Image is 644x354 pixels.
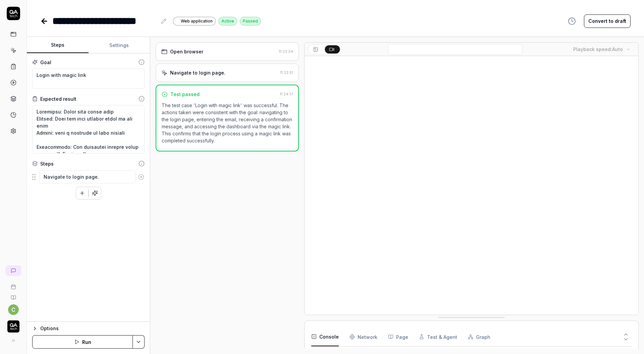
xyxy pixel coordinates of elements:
[311,327,339,346] button: Console
[279,49,293,54] time: 11:23:34
[27,37,89,53] button: Steps
[32,170,145,184] div: Suggestions
[181,18,213,24] span: Web application
[40,59,51,66] div: Goal
[173,16,216,26] a: Web application
[32,335,133,349] button: Run
[8,304,19,315] button: c
[162,102,293,144] p: The test case 'Login with magic link' was successful. The actions taken were consistent with the ...
[170,69,225,76] div: Navigate to login page.
[3,279,24,290] a: Book a call with us
[573,46,623,53] div: Playback speed:
[280,92,293,96] time: 11:24:17
[40,160,54,167] div: Steps
[40,324,145,333] div: Options
[3,290,24,300] a: Documentation
[136,170,147,184] button: Remove step
[32,324,145,333] button: Options
[40,95,76,102] div: Expected result
[584,14,631,28] button: Convert to draft
[280,70,293,75] time: 11:23:51
[388,327,408,346] button: Page
[419,327,457,346] button: Test & Agent
[89,37,150,53] button: Settings
[564,14,580,28] button: View version history
[240,17,261,26] div: Passed
[468,327,490,346] button: Graph
[218,17,237,26] div: Active
[170,91,200,98] div: Test passed
[5,265,21,276] a: New conversation
[350,327,377,346] button: Network
[3,315,24,334] button: QA Tech Logo
[7,320,19,333] img: QA Tech Logo
[170,48,203,55] div: Open browser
